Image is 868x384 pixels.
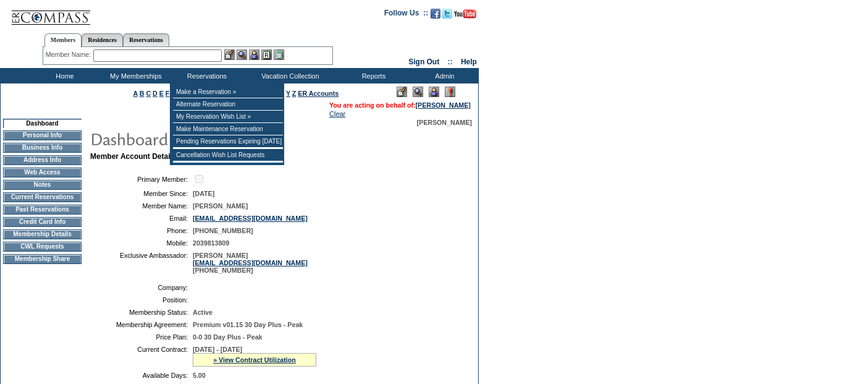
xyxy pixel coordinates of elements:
td: Price Plan: [95,333,188,341]
span: 2039813809 [193,239,229,247]
a: Residences [82,33,123,46]
td: Exclusive Ambassador: [95,252,188,274]
td: Address Info [3,155,82,165]
td: CWL Requests [3,242,82,252]
span: [PERSON_NAME] [193,202,248,210]
td: Member Since: [95,190,188,197]
a: E [159,90,164,97]
a: Reservations [123,33,169,46]
td: Notes [3,180,82,190]
span: [PERSON_NAME] [417,119,472,126]
td: Reservations [170,68,241,83]
td: Current Contract: [95,346,188,367]
img: Become our fan on Facebook [431,9,440,19]
a: Become our fan on Facebook [431,12,440,20]
td: Home [28,68,99,83]
td: My Memberships [99,68,170,83]
td: Mobile: [95,239,188,247]
div: Member Name: [46,49,93,60]
td: Reports [337,68,408,83]
a: Z [292,90,297,97]
span: [DATE] [193,190,214,197]
b: Member Account Details [90,152,177,161]
td: Follow Us :: [384,7,428,22]
a: A [133,90,138,97]
td: Vacation Collection [241,68,337,83]
td: Membership Status: [95,309,188,316]
span: Premium v01.15 30 Day Plus - Peak [193,321,303,328]
img: View Mode [413,87,423,97]
td: Make a Reservation » [173,86,283,98]
img: b_calculator.gif [274,49,284,60]
a: [EMAIL_ADDRESS][DOMAIN_NAME] [193,259,308,267]
td: Credit Card Info [3,217,82,227]
td: Membership Details [3,229,82,239]
a: C [146,90,151,97]
a: Clear [329,110,345,117]
span: Active [193,309,213,316]
td: Membership Share [3,254,82,264]
td: Position: [95,296,188,304]
span: You are acting on behalf of: [329,101,471,109]
td: Business Info [3,143,82,153]
a: [EMAIL_ADDRESS][DOMAIN_NAME] [193,215,308,222]
span: 0-0 30 Day Plus - Peak [193,333,263,341]
a: F [166,90,170,97]
span: 5.00 [193,372,206,379]
td: Dashboard [3,119,82,128]
a: Follow us on Twitter [442,12,452,20]
span: [DATE] - [DATE] [193,346,242,353]
td: Member Name: [95,202,188,210]
img: Follow us on Twitter [442,9,452,19]
img: View [237,49,247,60]
img: Edit Mode [397,87,407,97]
td: Web Access [3,168,82,177]
a: Sign Out [408,58,439,66]
td: Make Maintenance Reservation [173,123,283,135]
a: Help [461,58,477,66]
span: :: [448,58,453,66]
a: Subscribe to our YouTube Channel [454,12,476,20]
td: Company: [95,284,188,291]
a: Members [44,33,82,47]
img: Impersonate [249,49,259,60]
td: Admin [408,68,479,83]
a: Y [286,90,290,97]
td: Available Days: [95,372,188,379]
img: Reservations [261,49,272,60]
td: Primary Member: [95,173,188,185]
td: Email: [95,215,188,222]
td: My Reservation Wish List » [173,111,283,123]
span: [PERSON_NAME] [PHONE_NUMBER] [193,252,308,274]
td: Phone: [95,227,188,234]
td: Membership Agreement: [95,321,188,328]
td: Personal Info [3,130,82,140]
a: D [153,90,158,97]
a: [PERSON_NAME] [416,101,471,109]
img: Impersonate [429,87,439,97]
td: Pending Reservations Expiring [DATE] [173,135,283,148]
a: » View Contract Utilization [213,356,296,364]
td: Current Reservations [3,192,82,202]
td: Cancellation Wish List Requests [173,149,283,161]
td: Alternate Reservation [173,98,283,111]
img: Log Concern/Member Elevation [445,87,455,97]
span: [PHONE_NUMBER] [193,227,253,234]
img: pgTtlDashboard.gif [90,126,337,151]
img: b_edit.gif [224,49,235,60]
td: Past Reservations [3,205,82,215]
img: Subscribe to our YouTube Channel [454,9,476,19]
a: ER Accounts [298,90,339,97]
a: B [140,90,145,97]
